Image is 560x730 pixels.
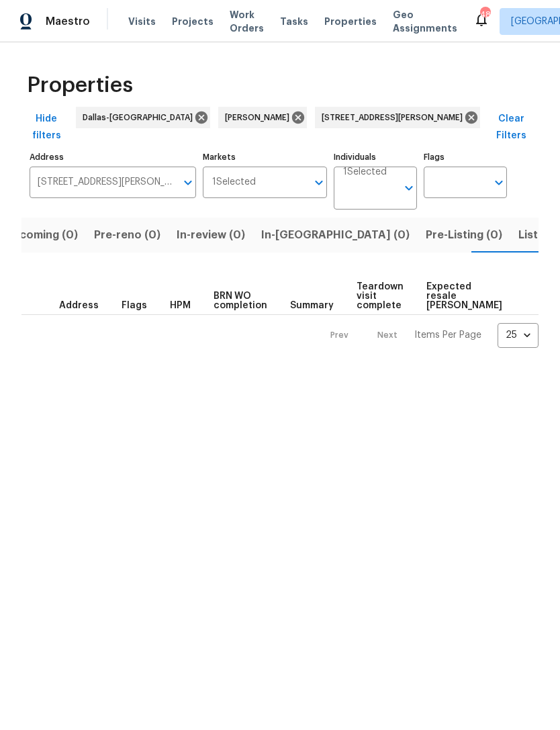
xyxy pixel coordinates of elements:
[225,111,295,124] span: [PERSON_NAME]
[480,8,489,21] div: 48
[393,8,457,35] span: Geo Assignments
[318,323,539,348] nav: Pagination Navigation
[343,167,387,178] span: 1 Selected
[310,173,328,192] button: Open
[280,17,308,26] span: Tasks
[128,15,156,28] span: Visits
[426,282,502,310] span: Expected resale [PERSON_NAME]
[203,153,328,161] label: Markets
[170,301,191,310] span: HPM
[218,107,307,128] div: [PERSON_NAME]
[122,301,147,310] span: Flags
[94,226,160,244] span: Pre-reno (0)
[400,179,418,197] button: Open
[27,111,66,144] span: Hide filters
[322,111,468,124] span: [STREET_ADDRESS][PERSON_NAME]
[498,318,539,353] div: 25
[76,107,210,128] div: Dallas-[GEOGRAPHIC_DATA]
[424,153,507,161] label: Flags
[30,153,196,161] label: Address
[172,15,214,28] span: Projects
[315,107,480,128] div: [STREET_ADDRESS][PERSON_NAME]
[27,79,133,92] span: Properties
[334,153,417,161] label: Individuals
[357,282,404,310] span: Teardown visit complete
[179,173,197,192] button: Open
[489,173,508,192] button: Open
[414,328,481,342] p: Items Per Page
[177,226,245,244] span: In-review (0)
[484,107,539,148] button: Clear Filters
[212,177,256,188] span: 1 Selected
[489,111,533,144] span: Clear Filters
[83,111,198,124] span: Dallas-[GEOGRAPHIC_DATA]
[426,226,502,244] span: Pre-Listing (0)
[59,301,99,310] span: Address
[261,226,410,244] span: In-[GEOGRAPHIC_DATA] (0)
[324,15,377,28] span: Properties
[46,15,90,28] span: Maestro
[230,8,264,35] span: Work Orders
[21,107,72,148] button: Hide filters
[290,301,334,310] span: Summary
[5,226,78,244] span: Upcoming (0)
[214,291,267,310] span: BRN WO completion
